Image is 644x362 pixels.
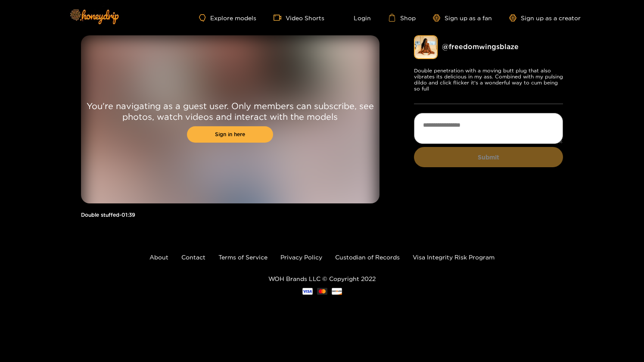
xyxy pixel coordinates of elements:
a: Sign up as a fan [433,14,492,22]
a: Contact [181,254,205,260]
a: Login [342,14,371,22]
a: Sign up as a creator [509,14,581,22]
button: Submit [414,147,563,167]
a: Custodian of Records [335,254,400,260]
span: video-camera [274,14,286,22]
p: Double penetration with a moving butt plug that also vibrates its delicious in my ass. Combined w... [414,68,563,92]
h1: Double stuffed - 01:39 [81,212,380,218]
a: Shop [388,14,416,22]
a: @ freedomwingsblaze [442,43,519,50]
img: freedomwingsblaze [414,35,438,59]
a: Explore models [199,14,256,22]
a: Video Shorts [274,14,324,22]
a: Visa Integrity Risk Program [413,254,495,260]
a: About [149,254,168,260]
a: Terms of Service [218,254,268,260]
p: You're navigating as a guest user. Only members can subscribe, see photos, watch videos and inter... [81,100,380,122]
a: Privacy Policy [280,254,322,260]
a: Sign in here [187,126,273,143]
